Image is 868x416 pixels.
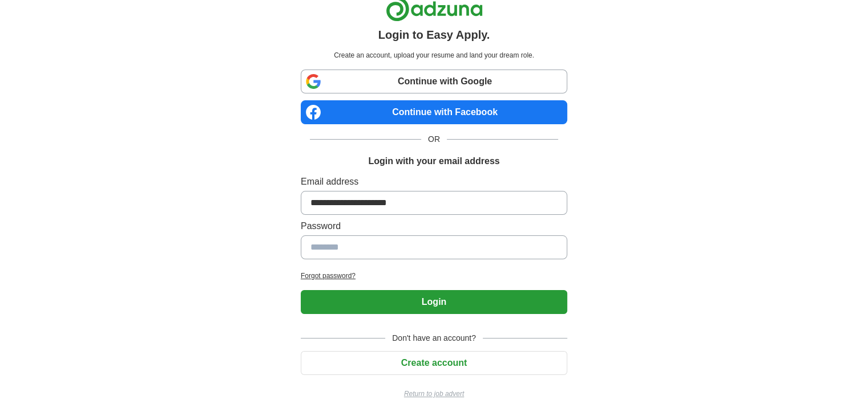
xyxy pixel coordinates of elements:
[301,358,567,368] a: Create account
[368,154,499,168] h1: Login with your email address
[301,70,567,93] a: Continue with Google
[378,26,490,43] h1: Login to Easy Apply.
[301,219,567,233] label: Password
[301,290,567,314] button: Login
[301,100,567,124] a: Continue with Facebook
[303,50,565,60] p: Create an account, upload your resume and land your dream role.
[421,133,447,145] span: OR
[385,332,483,344] span: Don't have an account?
[301,271,567,281] a: Forgot password?
[301,175,567,189] label: Email address
[301,351,567,375] button: Create account
[301,389,567,399] a: Return to job advert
